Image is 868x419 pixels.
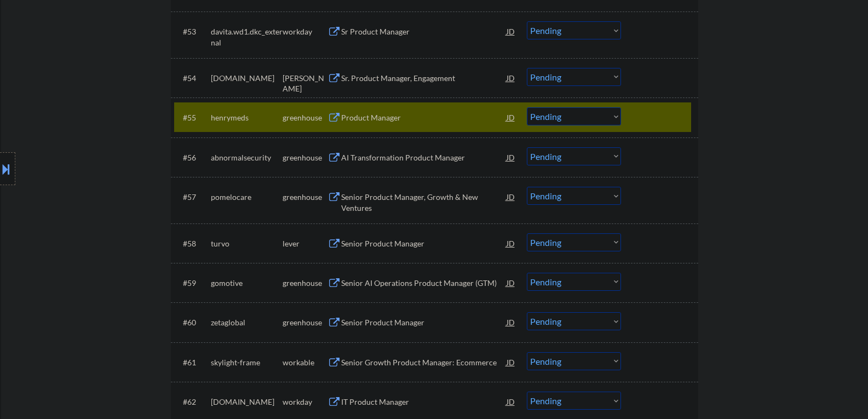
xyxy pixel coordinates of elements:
div: IT Product Manager [341,397,507,407]
div: JD [505,273,516,292]
div: Senior Growth Product Manager: Ecommerce [341,357,507,368]
div: Senior Product Manager [341,317,507,328]
div: JD [505,68,516,88]
div: Sr. Product Manager, Engagement [341,73,507,84]
div: JD [505,187,516,206]
div: #59 [183,278,202,289]
div: workable [283,357,327,368]
div: Product Manager [341,112,507,123]
div: greenhouse [283,192,327,203]
div: pomelocare [211,192,283,203]
div: greenhouse [283,112,327,123]
div: AI Transformation Product Manager [341,152,507,163]
div: [DOMAIN_NAME] [211,73,283,84]
div: Senior AI Operations Product Manager (GTM) [341,278,507,289]
div: zetaglobal [211,317,283,328]
div: #53 [183,26,202,37]
div: workday [283,26,327,37]
div: greenhouse [283,152,327,163]
div: Sr Product Manager [341,26,507,37]
div: #60 [183,317,202,328]
div: [DOMAIN_NAME] [211,397,283,407]
div: JD [505,392,516,411]
div: greenhouse [283,278,327,289]
div: JD [505,21,516,41]
div: #62 [183,397,202,407]
div: [PERSON_NAME] [283,73,327,94]
div: JD [505,352,516,372]
div: JD [505,107,516,127]
div: Senior Product Manager, Growth & New Ventures [341,192,507,213]
div: abnormalsecurity [211,152,283,163]
div: greenhouse [283,317,327,328]
div: JD [505,233,516,253]
div: davita.wd1.dkc_external [211,26,283,48]
div: JD [505,312,516,332]
div: workday [283,397,327,407]
div: Senior Product Manager [341,238,507,249]
div: lever [283,238,327,249]
div: gomotive [211,278,283,289]
div: henrymeds [211,112,283,123]
div: #61 [183,357,202,368]
div: skylight-frame [211,357,283,368]
div: turvo [211,238,283,249]
div: JD [505,147,516,167]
